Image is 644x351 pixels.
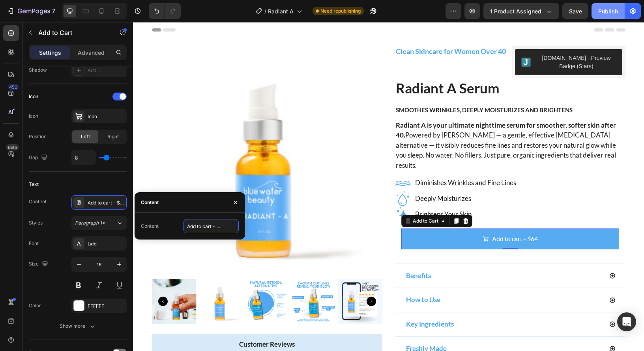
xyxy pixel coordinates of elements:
[262,56,492,76] h1: Radiant A Serum
[29,259,50,269] div: Size
[273,296,321,308] p: Key Ingredients
[88,67,125,74] div: Add...
[29,113,38,120] div: Icon
[592,3,625,19] button: Publish
[141,223,159,230] div: Content
[273,321,314,333] p: Freshly Made
[278,195,307,202] div: Add to Cart
[107,133,119,140] span: Right
[268,7,294,15] span: Radiant A
[149,3,181,19] div: Undo/Redo
[81,133,90,140] span: Left
[72,150,95,165] input: Auto
[490,7,541,15] span: 1 product assigned
[382,27,489,53] button: Judge.me - Preview Badge (Stars)
[29,67,47,74] div: Shadow
[263,99,483,117] strong: Radiant A is your ultimate nighttime serum for smoother, softer skin after 40.
[404,32,483,48] div: [DOMAIN_NAME] - Preview Badge (Stars)
[29,198,47,205] div: Content
[29,219,43,227] div: Styles
[598,7,618,15] div: Publish
[29,302,41,309] div: Color
[29,133,47,140] div: Position
[71,216,127,230] button: Paragraph 1*
[88,303,125,310] div: FFFFFF
[562,3,588,19] button: Save
[29,93,38,100] div: Icon
[617,312,636,331] div: Open Intercom Messenger
[234,275,243,284] button: Carousel Next Arrow
[38,28,105,37] p: Add to Cart
[29,240,39,247] div: Font
[24,317,244,327] p: Customer Reviews
[39,48,61,57] p: Settings
[282,171,383,183] p: Deeply Moisturizes
[78,48,105,57] p: Advanced
[282,186,383,199] p: Brightens Your Skin
[29,181,39,188] div: Text
[264,7,266,15] span: /
[60,322,96,330] div: Show more
[263,84,440,91] strong: SMOOTHES WRINKLES, DEEPLY MOISTURIZES AND BRIGHTENS
[52,6,55,16] p: 7
[483,3,559,19] button: 1 product assigned
[7,84,19,90] div: 450
[133,22,644,351] iframe: Design area
[29,152,49,163] div: Gap
[75,219,105,227] span: Paragraph 1*
[569,8,582,15] span: Save
[88,199,125,206] div: Add to cart - $64
[359,211,405,223] div: Add to cart - $64
[88,240,125,247] div: Lato
[268,206,486,227] button: Add to cart - $64
[29,319,127,333] button: Show more
[263,98,492,149] p: Powered by [PERSON_NAME] — a gentle, effective [MEDICAL_DATA] alternative — it visibly reduces fi...
[273,272,307,284] p: How to Use
[273,248,298,260] p: Benefits
[320,7,361,15] span: Need republishing
[141,199,159,206] div: Content
[263,25,375,34] p: Clean Skincare for Women Over 40
[88,113,125,120] div: Icon
[282,155,383,167] p: Diminishes Wrinkles and Fine Lines
[388,35,398,45] img: Judgeme.png
[6,144,19,150] div: Beta
[3,3,59,19] button: 7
